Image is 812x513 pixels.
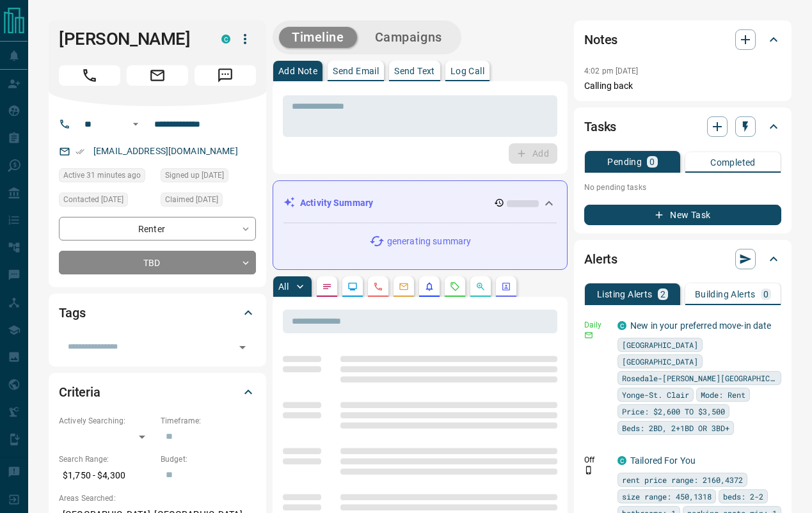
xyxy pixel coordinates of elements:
svg: Notes [322,281,332,292]
div: Alerts [584,244,781,274]
span: Call [59,65,120,86]
svg: Email [584,331,593,340]
svg: Requests [450,281,460,292]
span: Signed up [DATE] [165,169,224,182]
p: Pending [607,157,642,166]
span: rent price range: 2160,4372 [622,473,743,486]
h2: Notes [584,29,617,50]
button: New Task [584,205,781,225]
span: Claimed [DATE] [165,193,218,206]
div: Notes [584,24,781,55]
span: Active 31 minutes ago [63,169,141,182]
svg: Push Notification Only [584,466,593,475]
svg: Listing Alerts [424,281,434,292]
button: Open [234,338,251,356]
p: $1,750 - $4,300 [59,465,154,486]
span: [GEOGRAPHIC_DATA] [622,355,698,368]
span: [GEOGRAPHIC_DATA] [622,338,698,351]
div: condos.ca [221,35,230,43]
svg: Opportunities [475,281,486,292]
p: Send Email [333,67,379,75]
span: Message [195,65,256,86]
h2: Criteria [59,382,100,402]
div: Sat Mar 18 2023 [161,168,256,186]
span: Yonge-St. Clair [622,388,689,401]
button: Campaigns [362,27,455,48]
button: Open [128,116,143,132]
p: 2 [660,290,665,299]
p: Send Text [394,67,435,75]
div: Activity Summary [283,191,557,215]
p: 0 [649,157,655,166]
h2: Tasks [584,116,616,137]
span: Price: $2,600 TO $3,500 [622,405,725,418]
a: Tailored For You [630,455,696,466]
p: Add Note [278,67,317,75]
a: [EMAIL_ADDRESS][DOMAIN_NAME] [93,146,238,156]
p: Listing Alerts [597,290,653,299]
h2: Tags [59,303,85,323]
div: Fri Jun 06 2025 [59,193,154,210]
span: Mode: Rent [701,388,745,401]
p: Search Range: [59,454,154,465]
p: No pending tasks [584,178,781,197]
p: Building Alerts [695,290,756,299]
p: Timeframe: [161,415,256,427]
p: Calling back [584,79,781,93]
p: 0 [763,290,768,299]
span: Email [127,65,188,86]
svg: Calls [373,281,383,292]
p: 4:02 pm [DATE] [584,67,639,75]
div: condos.ca [617,456,626,465]
div: TBD [59,251,256,274]
div: Fri Jun 06 2025 [161,193,256,210]
svg: Email Verified [76,147,84,156]
div: Criteria [59,377,256,407]
button: Timeline [279,27,357,48]
div: Tags [59,297,256,328]
div: Renter [59,217,256,241]
svg: Agent Actions [501,281,511,292]
svg: Emails [399,281,409,292]
div: Tue Sep 16 2025 [59,168,154,186]
span: Contacted [DATE] [63,193,123,206]
p: Daily [584,319,610,331]
h2: Alerts [584,249,617,269]
p: Activity Summary [300,196,373,210]
p: Log Call [450,67,484,75]
p: All [278,282,289,291]
div: condos.ca [617,321,626,330]
a: New in your preferred move-in date [630,320,771,331]
p: Off [584,454,610,466]
span: Rosedale-[PERSON_NAME][GEOGRAPHIC_DATA] [622,372,777,384]
p: Budget: [161,454,256,465]
p: generating summary [387,235,471,248]
p: Actively Searching: [59,415,154,427]
h1: [PERSON_NAME] [59,29,202,49]
span: Beds: 2BD, 2+1BD OR 3BD+ [622,422,729,434]
span: beds: 2-2 [723,490,763,503]
div: Tasks [584,111,781,142]
svg: Lead Browsing Activity [347,281,358,292]
span: size range: 450,1318 [622,490,712,503]
p: Areas Searched: [59,493,256,504]
p: Completed [710,158,756,167]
